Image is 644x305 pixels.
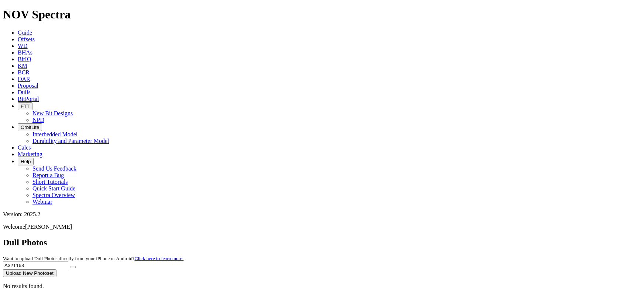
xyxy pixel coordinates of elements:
[32,138,109,144] a: Durability and Parameter Model
[32,192,75,198] a: Spectra Overview
[32,199,52,205] a: Webinar
[18,123,42,131] button: OrbitLite
[3,283,641,290] p: No results found.
[32,117,44,123] a: NPD
[32,110,73,116] a: New Bit Designs
[3,224,641,230] p: Welcome
[135,256,184,261] a: Click here to learn more.
[21,104,30,109] span: FTT
[18,69,30,76] a: BCR
[21,159,31,164] span: Help
[18,56,31,62] a: BitIQ
[25,224,72,230] span: [PERSON_NAME]
[18,89,31,95] a: Dulls
[18,144,31,151] a: Calcs
[18,83,38,89] a: Proposal
[32,172,64,178] a: Report a Bug
[3,211,641,218] div: Version: 2025.2
[18,102,32,110] button: FTT
[3,269,56,277] button: Upload New Photoset
[32,179,68,185] a: Short Tutorials
[18,63,27,69] a: KM
[32,165,76,172] a: Send Us Feedback
[18,151,42,157] a: Marketing
[3,256,183,261] small: Want to upload Dull Photos directly from your iPhone or Android?
[3,238,641,248] h2: Dull Photos
[18,29,32,36] a: Guide
[18,76,30,82] a: OAR
[32,131,78,137] a: Interbedded Model
[21,125,39,130] span: OrbitLite
[32,185,75,192] a: Quick Start Guide
[18,43,28,49] a: WD
[18,36,35,42] a: Offsets
[18,158,34,165] button: Help
[3,262,68,269] input: Search Serial Number
[3,8,641,21] h1: NOV Spectra
[18,49,32,56] a: BHAs
[18,96,39,102] a: BitPortal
